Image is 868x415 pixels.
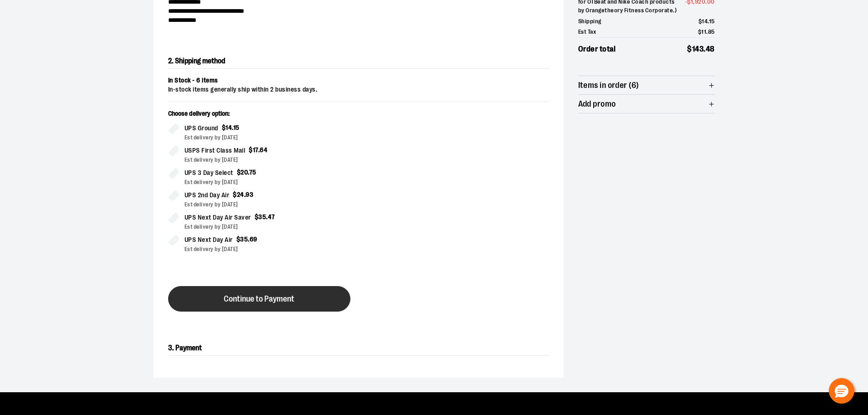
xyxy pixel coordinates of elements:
[692,45,704,53] span: 143
[232,124,233,131] span: .
[185,123,218,133] span: UPS Ground
[168,109,351,123] p: Choose delivery option:
[260,146,267,154] span: 64
[578,27,596,36] span: Est Tax
[233,191,237,198] span: $
[246,191,253,198] span: 93
[237,191,244,198] span: 24
[268,213,275,220] span: 47
[168,85,549,94] div: In-stock items generally ship within 2 business days.
[185,235,233,245] span: UPS Next Day Air
[240,236,248,243] span: 35
[578,76,715,94] button: Items in order (6)
[255,213,259,220] span: $
[704,45,706,53] span: .
[168,190,179,201] input: UPS 2nd Day Air$24.93Est delivery by [DATE]
[687,45,692,53] span: $
[709,18,715,25] span: 15
[701,28,706,35] span: 11
[699,18,702,25] span: $
[233,124,240,131] span: 15
[253,146,258,154] span: 17
[185,245,351,253] div: Est delivery by [DATE]
[258,146,260,154] span: .
[578,100,616,108] span: Add promo
[266,213,268,220] span: .
[168,145,179,156] input: USPS First Class Mail$17.64Est delivery by [DATE]
[578,17,601,26] span: Shipping
[706,28,708,35] span: .
[829,378,854,404] button: Hello, have a question? Let’s chat.
[698,28,702,35] span: $
[249,146,253,154] span: $
[185,145,246,156] span: USPS First Class Mail
[578,43,616,55] span: Order total
[248,169,249,176] span: .
[222,124,226,131] span: $
[578,81,639,90] span: Items in order (6)
[185,156,351,164] div: Est delivery by [DATE]
[226,124,232,131] span: 14
[168,168,179,179] input: UPS 3 Day Select$20.75Est delivery by [DATE]
[168,54,549,69] h2: 2. Shipping method
[250,236,257,243] span: 69
[248,236,250,243] span: .
[168,76,549,85] div: In Stock - 6 items
[258,213,266,220] span: 35
[706,45,715,53] span: 48
[185,223,351,231] div: Est delivery by [DATE]
[185,133,351,142] div: Est delivery by [DATE]
[168,212,179,223] input: UPS Next Day Air Saver$35.47Est delivery by [DATE]
[185,200,351,209] div: Est delivery by [DATE]
[185,212,251,223] span: UPS Next Day Air Saver
[185,190,230,200] span: UPS 2nd Day Air
[185,168,233,178] span: UPS 3 Day Select
[708,18,709,25] span: .
[578,95,715,113] button: Add promo
[249,169,257,176] span: 75
[708,28,715,35] span: 85
[185,178,351,186] div: Est delivery by [DATE]
[168,286,350,312] button: Continue to Payment
[244,191,246,198] span: .
[237,169,241,176] span: $
[236,236,241,243] span: $
[168,341,549,356] h2: 3. Payment
[702,18,708,25] span: 14
[224,295,294,303] span: Continue to Payment
[241,169,248,176] span: 20
[168,235,179,246] input: UPS Next Day Air$35.69Est delivery by [DATE]
[168,123,179,134] input: UPS Ground$14.15Est delivery by [DATE]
